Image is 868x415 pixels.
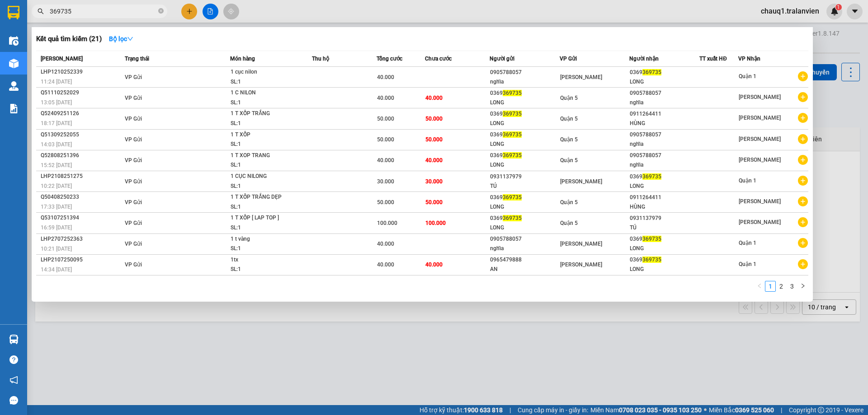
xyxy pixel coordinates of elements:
div: 0911264411 [630,109,699,119]
span: Quận 5 [560,116,578,122]
div: 0905788057 [630,151,699,160]
span: VP Gửi [125,241,142,247]
div: LHP2108251275 [41,172,122,181]
span: 40.000 [425,261,443,268]
div: Q51309252055 [41,130,122,140]
span: VP Gửi [125,157,142,163]
div: 1 T XOP TRANG [231,151,298,161]
div: 0369 [490,214,559,223]
span: 369735 [503,215,522,221]
span: 369735 [642,173,661,180]
div: LONG [490,202,559,212]
span: close-circle [158,7,164,16]
span: [PERSON_NAME] [560,261,602,268]
div: SL: 1 [231,160,298,170]
span: plus-circle [798,259,808,269]
div: LONG [490,119,559,128]
span: VP Gửi [560,56,577,62]
span: 16:59 [DATE] [41,224,72,231]
div: TÚ [630,223,699,233]
span: 369735 [503,111,522,117]
div: 0905788057 [490,68,559,77]
div: 0369 [490,109,559,119]
img: logo-vxr [8,6,19,19]
span: [PERSON_NAME] [560,74,602,80]
a: 3 [787,281,797,291]
span: [PERSON_NAME] [739,219,781,225]
div: Q51110252029 [41,88,122,98]
span: TT xuất HĐ [699,56,727,62]
span: plus-circle [798,155,808,165]
div: Q50408250233 [41,192,122,202]
span: Quận 5 [560,136,578,143]
span: 13:05 [DATE] [41,99,72,106]
span: notification [9,376,18,384]
span: plus-circle [798,134,808,144]
div: LHP2107250095 [41,255,122,265]
span: 100.000 [377,220,397,226]
div: HÙNG [630,202,699,212]
span: Chưa cước [425,56,452,62]
span: VP Gửi [125,261,142,268]
div: SL: 1 [231,119,298,129]
span: 11:24 [DATE] [41,79,72,85]
span: VP Gửi [125,116,142,122]
div: SL: 1 [231,98,298,108]
div: 1 T XỐP TRẮNG DẸP [231,192,298,202]
div: nghĩa [630,140,699,149]
div: 1 C NILON [231,88,298,98]
div: Q53107251394 [41,213,122,223]
div: 0369 [490,151,559,160]
div: LONG [630,244,699,253]
div: 0369 [630,172,699,182]
div: nghĩa [490,77,559,87]
div: LONG [490,160,559,170]
li: 2 [776,281,787,292]
div: 0369 [630,255,699,265]
div: SL: 1 [231,223,298,233]
span: 10:21 [DATE] [41,246,72,252]
li: Previous Page [754,281,765,292]
span: down [127,36,133,42]
span: 18:17 [DATE] [41,120,72,126]
span: Tổng cước [377,56,402,62]
div: 1 t vàng [231,234,298,244]
span: 50.000 [377,116,394,122]
div: nghĩa [490,244,559,253]
span: 369735 [642,236,661,242]
span: plus-circle [798,92,808,102]
div: 0369 [490,89,559,98]
div: 1 CỤC NILONG [231,172,298,182]
span: 14:34 [DATE] [41,266,72,273]
span: Quận 5 [560,199,578,205]
span: 17:33 [DATE] [41,204,72,210]
div: SL: 1 [231,77,298,87]
div: LHP1210252339 [41,67,122,77]
span: close-circle [158,8,164,14]
div: 0369 [490,193,559,202]
button: left [754,281,765,292]
span: right [800,283,806,289]
span: 40.000 [377,157,394,163]
img: warehouse-icon [9,335,19,344]
h3: Kết quả tìm kiếm ( 21 ) [36,34,102,44]
span: 369735 [642,69,661,75]
span: plus-circle [798,176,808,186]
span: 30.000 [377,178,394,185]
button: right [797,281,808,292]
div: SL: 1 [231,244,298,254]
span: 40.000 [377,241,394,247]
div: 0931137979 [490,172,559,182]
span: [PERSON_NAME] [739,94,781,100]
span: 14:03 [DATE] [41,141,72,148]
span: VP Gửi [125,220,142,226]
span: 50.000 [425,199,443,205]
div: SL: 1 [231,182,298,191]
div: HÙNG [630,119,699,128]
span: [PERSON_NAME] [560,241,602,247]
div: 0905788057 [630,130,699,140]
span: [PERSON_NAME] [739,157,781,163]
span: 50.000 [377,136,394,143]
div: LONG [490,98,559,107]
span: Người nhận [629,56,659,62]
